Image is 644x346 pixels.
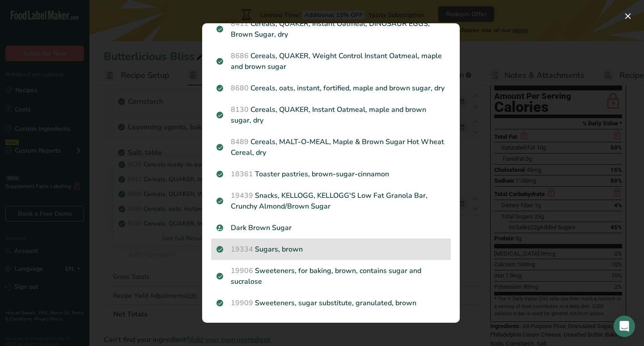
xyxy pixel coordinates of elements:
p: Sugars, brown [216,244,445,255]
div: Open Intercom Messenger [614,316,635,337]
p: Sweeteners, sugar substitute, granulated, brown [216,298,445,308]
span: 8130 [231,105,249,115]
span: 8411 [231,19,249,29]
p: Dark Brown Sugar [216,222,445,233]
span: 8489 [231,137,249,147]
span: 19334 [231,244,253,254]
span: 18361 [231,169,253,179]
p: Cereals, QUAKER, Weight Control Instant Oatmeal, maple and brown sugar [216,51,445,72]
p: Cereals, oats, instant, fortified, maple and brown sugar, dry [216,83,445,94]
p: Snacks, KELLOGG, KELLOGG'S Low Fat Granola Bar, Crunchy Almond/Brown Sugar [216,190,445,212]
span: 19439 [231,191,253,201]
span: 19906 [231,266,253,276]
p: Cereals, QUAKER, Instant Oatmeal, maple and brown sugar, dry [216,104,445,126]
span: 8686 [231,51,249,61]
span: 8680 [231,83,249,93]
p: Sweeteners, for baking, brown, contains sugar and sucralose [216,265,445,287]
p: Toaster pastries, brown-sugar-cinnamon [216,169,445,179]
p: Cereals, MALT-O-MEAL, Maple & Brown Sugar Hot Wheat Cereal, dry [216,137,445,158]
span: 19909 [231,298,253,308]
p: Cereals, QUAKER, Instant Oatmeal, DINOSAUR EGGS, Brown Sugar, dry [216,18,445,40]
